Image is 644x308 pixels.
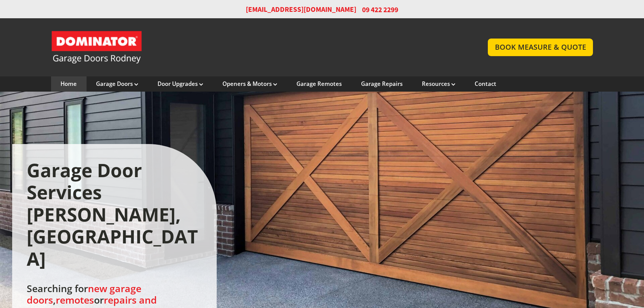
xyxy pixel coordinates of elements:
[361,80,403,88] a: Garage Repairs
[475,80,496,88] a: Contact
[222,80,277,88] a: Openers & Motors
[296,80,342,88] a: Garage Remotes
[158,80,203,88] a: Door Upgrades
[27,282,141,306] a: new garage doors
[246,5,356,15] a: [EMAIL_ADDRESS][DOMAIN_NAME]
[56,293,94,306] a: remotes
[488,39,593,56] a: BOOK MEASURE & QUOTE
[362,5,398,15] span: 09 422 2299
[61,80,77,88] a: Home
[422,80,455,88] a: Resources
[51,30,475,64] a: Garage Door and Secure Access Solutions homepage
[96,80,138,88] a: Garage Doors
[27,159,202,270] h1: Garage Door Services [PERSON_NAME], [GEOGRAPHIC_DATA]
